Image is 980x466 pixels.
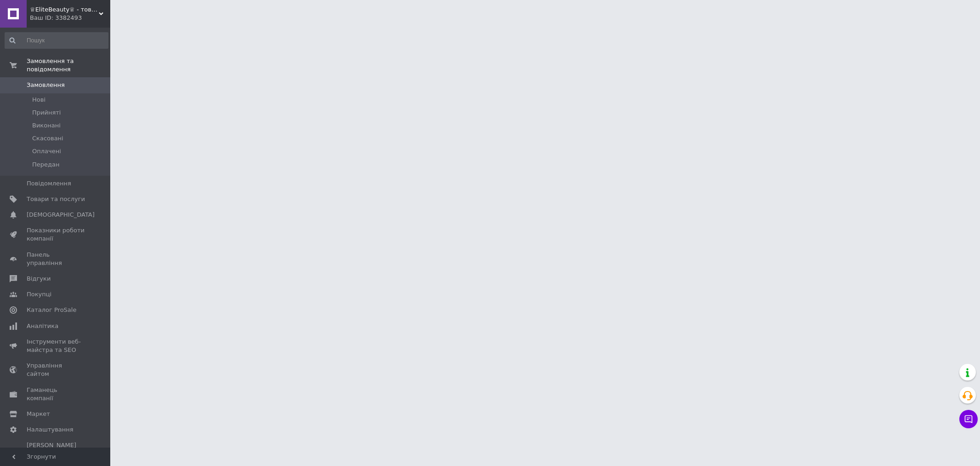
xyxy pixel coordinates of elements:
span: Товари та послуги [27,195,85,203]
span: Аналітика [27,322,58,330]
span: Покупці [27,290,51,299]
span: Відгуки [27,275,51,283]
span: Замовлення та повідомлення [27,57,110,74]
span: Скасовані [32,134,63,143]
span: Маркет [27,410,50,418]
span: Показники роботи компанії [27,226,85,243]
span: Нові [32,96,45,104]
span: Прийняті [32,109,61,117]
span: Налаштування [27,426,74,434]
span: Каталог ProSale [27,306,76,314]
span: Панель управління [27,251,85,267]
div: Ваш ID: 3382493 [30,14,110,22]
span: Гаманець компанії [27,386,85,403]
button: Чат з покупцем [959,410,978,428]
input: Пошук [5,32,108,49]
span: Виконані [32,121,61,130]
span: Передан [32,161,59,169]
span: Управління сайтом [27,362,85,378]
span: Інструменти веб-майстра та SEO [27,338,85,354]
span: Оплачені [32,147,61,155]
span: [DEMOGRAPHIC_DATA] [27,211,95,219]
span: Замовлення [27,81,65,89]
span: ♕EliteBeauty♕ - товари для твоєї краси ;) [30,6,99,14]
span: Повідомлення [27,179,71,188]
